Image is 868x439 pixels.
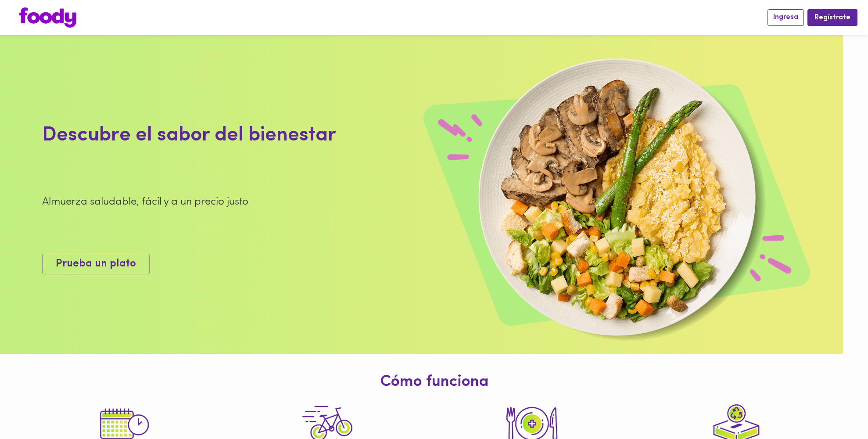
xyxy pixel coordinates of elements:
span: Ingresa [773,13,798,22]
span: Regístrate [814,14,850,22]
span: Prueba un plato [56,258,136,270]
button: Regístrate [807,9,857,25]
div: Descubre el sabor del bienestar [42,121,336,150]
div: Almuerza saludable, fácil y a un precio justo [42,194,336,209]
iframe: Messagebird Livechat Widget [817,388,859,430]
img: logo.png [19,7,76,28]
h1: Cómo funciona [7,374,861,391]
button: Ingresa [768,9,804,25]
button: Prueba un plato [42,254,150,274]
